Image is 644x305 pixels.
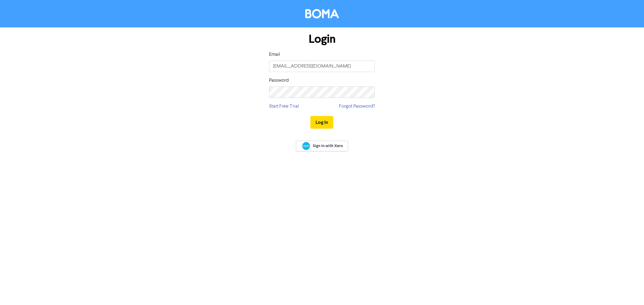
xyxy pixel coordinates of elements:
img: Xero logo [302,142,310,150]
label: Password [269,77,289,84]
a: Forgot Password? [339,103,375,110]
h1: Login [269,32,375,46]
button: Log In [310,116,333,129]
label: Email [269,51,280,58]
span: Sign In with Xero [313,143,343,149]
a: Sign In with Xero [296,141,348,151]
img: BOMA Logo [305,9,339,18]
a: Start Free Trial [269,103,299,110]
